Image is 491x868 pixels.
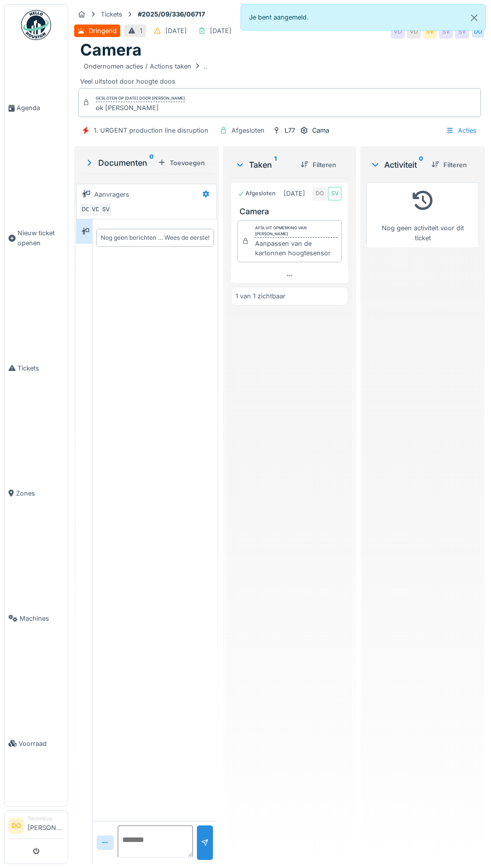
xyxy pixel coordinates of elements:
div: Afsluit opmerking van [PERSON_NAME] [255,225,337,238]
div: Nog geen activiteit voor dit ticket [373,187,472,243]
a: Nieuw ticket openen [5,171,68,305]
div: Afgesloten [231,126,265,135]
div: SV [455,25,469,39]
a: Tickets [5,305,68,430]
div: Je bent aangemeld. [240,4,486,31]
div: 1. URGENT production line disruption [94,126,208,135]
span: Zones [16,489,64,498]
div: Technicus [28,815,64,822]
span: Machines [20,614,64,623]
div: VD [407,25,421,39]
a: Voorraad [5,681,68,806]
h3: Camera [239,207,344,216]
button: Close [463,5,485,31]
div: Documenten [84,157,154,169]
a: Agenda [5,46,68,171]
span: Voorraad [19,739,64,748]
a: Machines [5,556,68,681]
a: DO Technicus[PERSON_NAME] [9,815,64,839]
div: Taken [235,159,293,171]
div: Afgesloten [237,189,276,198]
sup: 0 [149,157,154,169]
h1: Camera [80,41,142,60]
div: Activiteit [370,159,423,171]
sup: 1 [274,159,277,171]
sup: 0 [419,159,423,171]
div: DO [471,25,485,39]
img: Badge_color-CXgf-gQk.svg [21,10,51,40]
div: Filteren [297,158,340,172]
span: Agenda [17,103,64,113]
div: [DATE] [284,189,305,198]
div: VD [89,203,103,217]
div: SV [99,203,113,217]
div: Tickets [101,10,122,19]
div: SV [423,25,437,39]
div: Dringend [89,26,117,36]
div: 1 van 1 zichtbaar [235,291,286,301]
div: Aanpassen van de kartonnen hoogtesensor [255,239,337,258]
div: SV [328,187,342,201]
div: Nog geen berichten … Wees de eerste! [101,233,209,242]
li: DO [9,818,24,833]
div: Aanvragers [94,190,129,199]
div: Ondernomen acties / Actions taken .. [84,62,207,71]
div: DO [313,187,327,201]
strong: #2025/09/336/06717 [134,10,209,19]
div: L77 [285,126,295,135]
a: Zones [5,430,68,556]
div: 1 [140,26,142,36]
div: Veel uitstoot door hoogte doos [80,60,479,86]
span: Nieuw ticket openen [18,228,64,247]
li: [PERSON_NAME] [28,815,64,836]
div: VD [391,25,405,39]
div: [DATE] [210,26,231,36]
div: Acties [441,123,481,138]
div: SV [439,25,453,39]
div: [DATE] [165,26,187,36]
div: DO [79,203,93,217]
div: ok [PERSON_NAME] [96,103,185,113]
div: Filteren [427,158,471,172]
div: Gesloten op [DATE] door [PERSON_NAME] [96,95,185,102]
div: Cama [312,126,329,135]
div: Toevoegen [154,156,209,170]
span: Tickets [18,363,64,373]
